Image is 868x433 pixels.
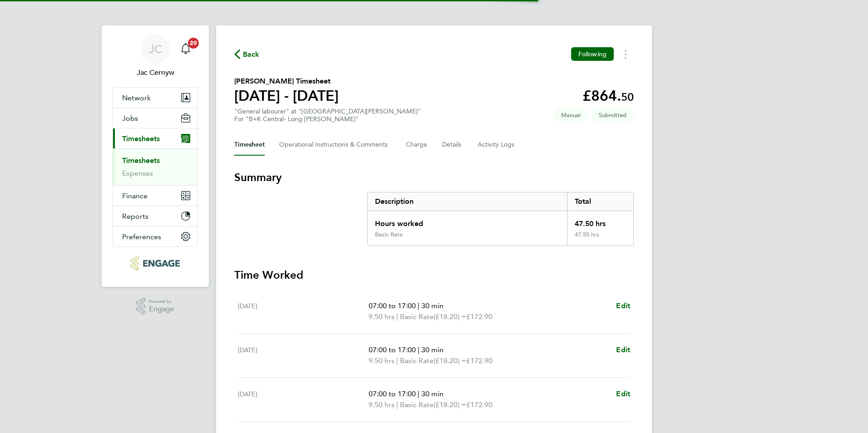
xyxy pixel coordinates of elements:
span: Engage [149,305,174,313]
span: | [396,312,398,321]
a: Edit [616,300,630,311]
span: £172.90 [466,312,493,321]
span: 07:00 to 17:00 [369,345,416,354]
button: Network [113,88,197,108]
div: [DATE] [238,389,369,410]
a: Edit [616,344,630,355]
span: 07:00 to 17:00 [369,389,416,398]
span: Edit [616,301,630,310]
span: (£18.20) = [434,400,466,409]
span: (£18.20) = [434,312,466,321]
div: Description [368,192,567,211]
a: Timesheets [122,156,160,165]
a: Powered byEngage [136,298,175,315]
span: Basic Rate [400,355,434,366]
span: Preferences [122,232,161,241]
div: Summary [367,192,634,246]
h1: [DATE] - [DATE] [234,87,339,105]
app-decimal: £864. [582,87,634,104]
div: [DATE] [238,344,369,366]
div: "General labourer" at "[GEOGRAPHIC_DATA][PERSON_NAME]" [234,108,421,123]
div: 47.50 hrs [567,211,633,231]
div: Timesheets [113,148,197,185]
button: Finance [113,186,197,206]
a: 20 [177,34,195,64]
div: Total [567,192,633,211]
h3: Time Worked [234,268,634,282]
button: Back [234,49,260,60]
button: Jobs [113,108,197,128]
h2: [PERSON_NAME] Timesheet [234,76,339,87]
span: 9.50 hrs [369,312,395,321]
button: Activity Logs [478,134,516,156]
a: Go to home page [113,256,198,271]
div: Basic Rate [375,231,403,238]
span: Basic Rate [400,399,434,410]
span: Back [243,49,260,60]
span: | [418,301,419,310]
nav: Main navigation [102,25,209,287]
span: Timesheets [122,134,160,143]
button: Operational Instructions & Comments [279,134,391,156]
span: This timesheet is Submitted. [592,108,634,123]
button: Timesheet [234,134,265,156]
a: Expenses [122,169,153,177]
span: 30 min [421,389,444,398]
button: Preferences [113,226,197,246]
span: Finance [122,192,148,200]
div: 47.50 hrs [567,231,633,246]
img: bandk-logo-retina.png [131,256,179,271]
span: Following [578,50,607,58]
span: 50 [621,90,634,103]
button: Following [571,47,614,61]
span: Powered by [149,298,174,305]
span: (£18.20) = [434,356,466,365]
span: Basic Rate [400,311,434,322]
span: | [418,345,419,354]
button: Timesheets Menu [617,47,634,61]
span: Network [122,93,151,102]
span: 9.50 hrs [369,400,395,409]
span: Edit [616,345,630,354]
span: Jac Cernyw [113,67,198,78]
button: Reports [113,206,197,226]
span: 20 [188,38,199,49]
span: This timesheet was manually created. [554,108,588,123]
span: 07:00 to 17:00 [369,301,416,310]
span: 30 min [421,345,444,354]
span: | [396,356,398,365]
span: Jobs [122,114,138,123]
span: 30 min [421,301,444,310]
span: | [396,400,398,409]
div: Hours worked [368,211,567,231]
button: Timesheets [113,128,197,148]
h3: Summary [234,170,634,185]
div: For "B+K Central- Long [PERSON_NAME]" [234,115,421,123]
span: JC [149,43,162,55]
a: JCJac Cernyw [113,34,198,78]
span: 9.50 hrs [369,356,395,365]
span: | [418,389,419,398]
div: [DATE] [238,300,369,322]
span: £172.90 [466,356,493,365]
span: Reports [122,212,148,221]
span: £172.90 [466,400,493,409]
button: Details [442,134,463,156]
span: Edit [616,389,630,398]
button: Charge [406,134,428,156]
a: Edit [616,389,630,399]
